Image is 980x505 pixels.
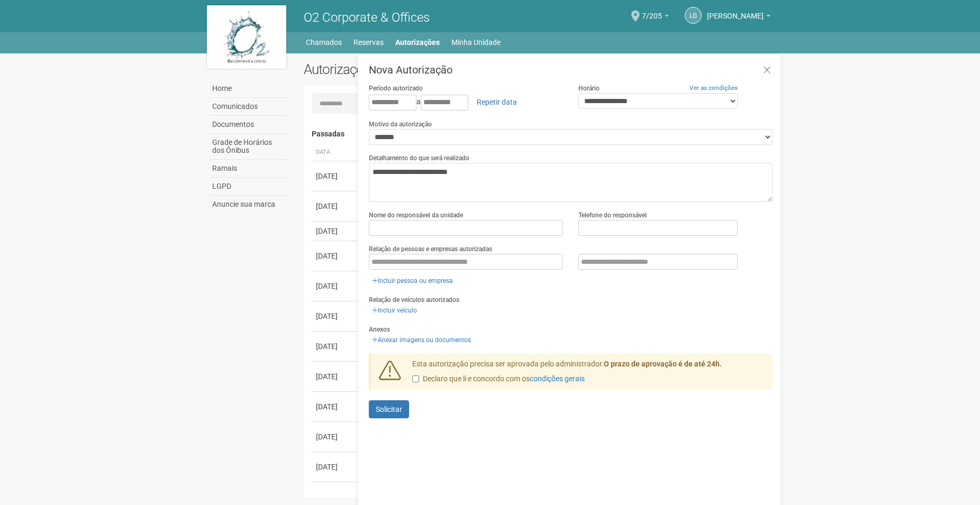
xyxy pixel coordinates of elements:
[707,2,764,20] span: Luiz Guilherme Menezes da Silva
[369,400,409,418] button: Solicitar
[369,295,459,305] label: Relação de veículos autorizados
[369,244,492,254] label: Relação de pessoas e empresas autorizadas
[530,374,585,383] a: condições gerais
[369,120,432,129] label: Motivo da autorização
[604,360,722,368] strong: O prazo de aprovação é de até 24h.
[470,93,524,111] a: Repetir data
[369,305,420,316] a: Incluir veículo
[685,7,702,24] a: LG
[369,153,469,163] label: Detalhamento do que será realizado
[210,134,288,160] a: Grade de Horários dos Ônibus
[404,359,773,390] div: Esta autorização precisa ser aprovada pelo administrador.
[316,401,355,412] div: [DATE]
[369,210,463,220] label: Nome do responsável da unidade
[316,281,355,291] div: [DATE]
[395,35,440,50] a: Autorizações
[642,2,662,20] span: 7/205
[369,325,390,334] label: Anexos
[210,160,288,178] a: Ramais
[304,61,530,77] h2: Autorizações
[210,178,288,196] a: LGPD
[312,144,359,161] th: Data
[210,196,288,213] a: Anuncie sua marca
[353,35,384,50] a: Reservas
[316,431,355,442] div: [DATE]
[207,5,286,69] img: logo.jpg
[316,462,355,472] div: [DATE]
[642,13,669,22] a: 7/205
[210,80,288,98] a: Home
[316,311,355,322] div: [DATE]
[316,371,355,382] div: [DATE]
[369,275,456,287] a: Incluir pessoa ou empresa
[316,201,355,212] div: [DATE]
[316,341,355,352] div: [DATE]
[304,10,430,25] span: O2 Corporate & Offices
[578,210,647,220] label: Telefone do responsável
[210,116,288,134] a: Documentos
[306,35,342,50] a: Chamados
[689,84,738,91] a: Ver as condições
[316,251,355,261] div: [DATE]
[412,375,419,382] input: Declaro que li e concordo com oscondições gerais
[210,98,288,116] a: Comunicados
[578,84,600,93] label: Horário
[369,84,423,93] label: Período autorizado
[369,65,773,75] h3: Nova Autorização
[316,226,355,236] div: [DATE]
[376,405,402,414] span: Solicitar
[707,13,770,22] a: [PERSON_NAME]
[312,130,765,138] h4: Passadas
[412,374,585,384] label: Declaro que li e concordo com os
[451,35,501,50] a: Minha Unidade
[369,93,563,111] div: a
[369,334,474,346] a: Anexar imagens ou documentos
[316,171,355,181] div: [DATE]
